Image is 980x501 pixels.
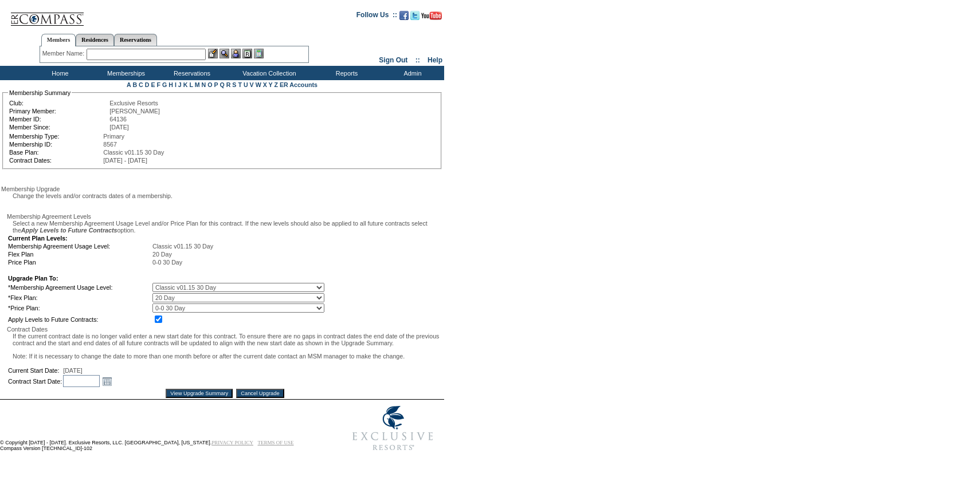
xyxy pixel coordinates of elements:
[109,124,129,131] span: [DATE]
[214,81,218,88] a: P
[410,11,420,20] img: Follow us on Twitter
[195,81,200,88] a: M
[9,157,102,164] td: Contract Dates:
[250,81,254,88] a: V
[92,66,158,80] td: Memberships
[7,220,443,234] div: Select a new Membership Agreement Usage Level and/or Price Plan for this contract. If the new lev...
[231,49,241,58] img: Impersonate
[7,213,443,220] div: Membership Agreement Levels
[280,81,317,88] a: ER Accounts
[152,243,213,250] span: Classic v01.15 30 Day
[421,11,442,20] img: Subscribe to our YouTube Channel
[8,293,151,302] td: *Flex Plan:
[421,14,442,21] a: Subscribe to our YouTube Channel
[244,81,248,88] a: U
[410,14,420,21] a: Follow us on Twitter
[168,81,173,88] a: H
[254,49,264,58] img: b_calculator.gif
[207,81,212,88] a: O
[166,389,233,398] input: View Upgrade Summary
[109,108,160,115] span: [PERSON_NAME]
[7,192,443,199] div: Change the levels and/or contracts dates of a membership.
[8,303,151,313] td: *Price Plan:
[8,259,151,266] td: Price Plan
[8,275,324,282] td: Upgrade Plan To:
[226,81,231,88] a: R
[151,81,155,88] a: E
[175,81,177,88] a: I
[428,56,442,64] a: Help
[9,133,102,140] td: Membership Type:
[189,81,193,88] a: L
[415,56,420,64] span: ::
[202,81,206,88] a: N
[8,89,72,96] legend: Membership Summary
[274,81,278,88] a: Z
[242,49,252,58] img: Reservations
[63,367,83,374] span: [DATE]
[8,243,151,250] td: Membership Agreement Usage Level:
[9,141,102,148] td: Membership ID:
[263,81,267,88] a: X
[9,116,108,123] td: Member ID:
[1,186,443,192] div: Membership Upgrade
[103,157,147,164] span: [DATE] - [DATE]
[378,66,444,80] td: Admin
[256,81,261,88] a: W
[7,326,443,333] div: Contract Dates
[183,81,188,88] a: K
[13,353,443,360] p: Note: If it is necessary to change the date to more than one month before or after the current da...
[211,440,253,445] a: PRIVACY POLICY
[109,100,158,106] span: Exclusive Resorts
[379,56,407,64] a: Sign Out
[9,100,108,106] td: Club:
[219,81,224,88] a: Q
[76,34,114,46] a: Residences
[26,66,92,80] td: Home
[114,34,157,46] a: Reservations
[232,81,236,88] a: S
[42,49,87,58] div: Member Name:
[8,251,151,258] td: Flex Plan
[342,400,444,457] img: Exclusive Resorts
[399,11,409,20] img: Become our fan on Facebook
[101,375,113,388] a: Open the monthyear view popup.
[258,440,294,445] a: TERMS OF USE
[219,49,229,58] img: View
[356,10,397,23] td: Follow Us ::
[9,124,108,131] td: Member Since:
[152,251,172,258] span: 20 Day
[312,66,378,80] td: Reports
[9,108,108,115] td: Primary Member:
[21,227,117,234] i: Apply Levels to Future Contracts
[8,235,324,242] td: Current Plan Levels:
[162,81,167,88] a: G
[7,333,443,360] div: If the current contract date is no longer valid enter a new start date for this contract. To ensu...
[156,81,160,88] a: F
[103,133,124,140] span: Primary
[9,149,102,156] td: Base Plan:
[132,81,137,88] a: B
[41,34,76,46] a: Members
[269,81,273,88] a: Y
[236,389,284,398] input: Cancel Upgrade
[139,81,143,88] a: C
[178,81,182,88] a: J
[8,314,151,325] td: Apply Levels to Future Contracts:
[399,14,409,21] a: Become our fan on Facebook
[103,149,164,156] span: Classic v01.15 30 Day
[127,81,131,88] a: A
[10,3,84,26] img: Compass Home
[238,81,242,88] a: T
[8,375,62,388] td: Contract Start Date:
[103,141,117,148] span: 8567
[8,367,62,374] td: Current Start Date:
[8,283,151,292] td: *Membership Agreement Usage Level:
[208,49,218,58] img: b_edit.gif
[152,259,182,266] span: 0-0 30 Day
[224,66,312,80] td: Vacation Collection
[109,116,127,123] span: 64136
[158,66,224,80] td: Reservations
[145,81,150,88] a: D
